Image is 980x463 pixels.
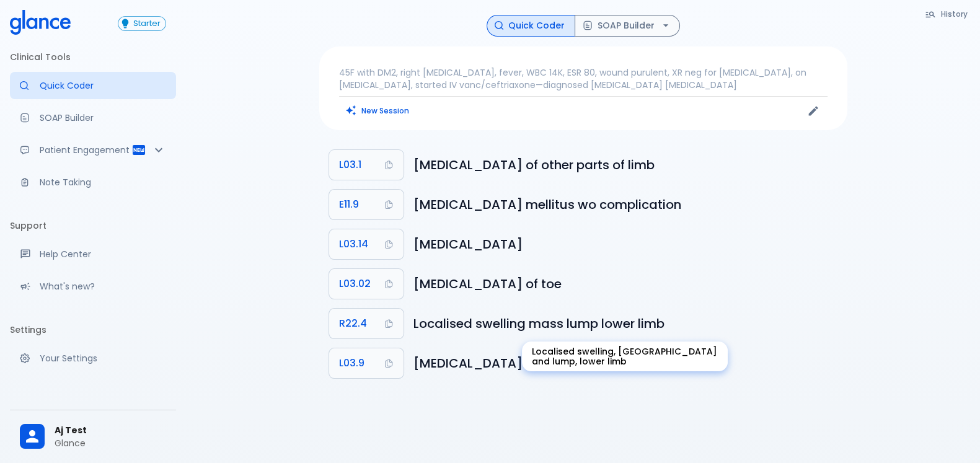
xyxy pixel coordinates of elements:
[339,236,368,253] span: L03.14
[128,19,166,29] span: Starter
[339,66,828,91] p: 45F with DM2, right [MEDICAL_DATA], fever, WBC 14K, ESR 80, wound purulent, XR neg for [MEDICAL_D...
[10,345,176,372] a: Manage your settings
[10,104,176,131] a: Docugen: Compose a clinical documentation in seconds
[40,79,166,92] p: Quick Coder
[575,15,680,37] button: SOAP Builder
[40,352,166,364] p: Your Settings
[487,15,575,37] button: Quick Coder
[118,16,176,31] a: Click to view or change your subscription
[40,144,131,156] p: Patient Engagement
[329,190,404,219] button: Copy Code E11.9 to clipboard
[339,315,367,332] span: R22.4
[413,353,837,373] h6: Cellulitis, unspecified
[413,274,837,294] h6: Cellulitis of toe
[118,16,166,31] button: Starter
[919,5,975,23] button: History
[339,102,417,120] button: Clears all inputs and results.
[413,234,837,254] h6: Cellulitis of foot
[10,415,176,458] div: Aj TestGlance
[522,342,728,371] div: Localised swelling, [GEOGRAPHIC_DATA] and lump, lower limb
[10,315,176,345] li: Settings
[10,169,176,196] a: Advanced note-taking
[40,112,166,124] p: SOAP Builder
[339,156,361,174] span: L03.1
[804,102,823,120] button: Edit
[329,269,404,299] button: Copy Code L03.02 to clipboard
[413,195,837,214] h6: Type 2 diabetes mellitus without complication
[40,280,166,293] p: What's new?
[339,355,364,372] span: L03.9
[10,42,176,72] li: Clinical Tools
[329,348,404,378] button: Copy Code L03.9 to clipboard
[10,211,176,240] li: Support
[413,314,837,333] h6: Localised swelling, mass and lump, lower limb
[40,248,166,260] p: Help Center
[10,273,176,300] div: Recent updates and feature releases
[329,309,404,338] button: Copy Code R22.4 to clipboard
[55,424,166,437] span: Aj Test
[329,229,404,259] button: Copy Code L03.14 to clipboard
[339,275,371,293] span: L03.02
[40,176,166,188] p: Note Taking
[339,196,359,213] span: E11.9
[10,136,176,164] div: Patient Reports & Referrals
[10,240,176,268] a: Get help from our support team
[329,150,404,180] button: Copy Code L03.1 to clipboard
[10,72,176,99] a: Moramiz: Find ICD10AM codes instantly
[55,437,166,449] p: Glance
[413,155,837,175] h6: Cellulitis of other parts of limb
